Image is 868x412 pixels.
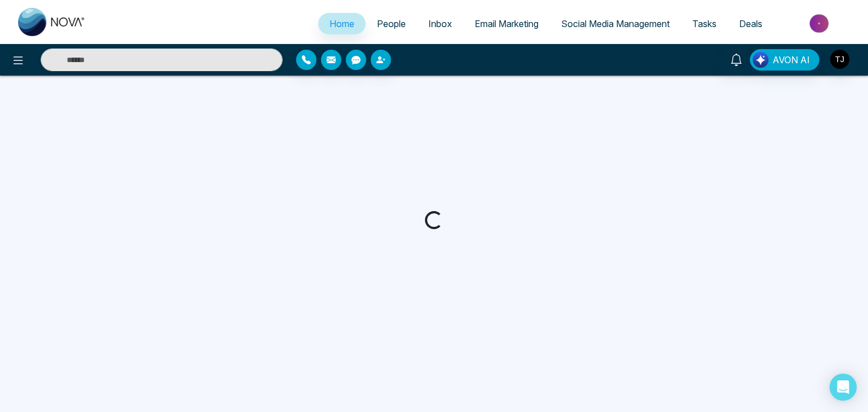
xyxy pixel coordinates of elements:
span: Inbox [428,18,452,29]
span: Home [329,18,354,29]
button: AVON AI [750,49,819,71]
a: Email Marketing [463,13,550,34]
span: Social Media Management [561,18,670,29]
a: Inbox [417,13,463,34]
span: Tasks [692,18,717,29]
a: Deals [728,13,774,34]
a: Tasks [681,13,728,34]
img: Lead Flow [753,52,769,68]
span: Deals [739,18,762,29]
a: People [366,13,417,34]
a: Social Media Management [550,13,681,34]
img: Market-place.gif [779,11,861,36]
span: AVON AI [772,53,810,67]
div: Open Intercom Messenger [830,374,857,401]
img: Nova CRM Logo [18,8,86,36]
img: User Avatar [830,50,849,69]
a: Home [318,13,366,34]
span: Email Marketing [475,18,539,29]
span: People [377,18,406,29]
